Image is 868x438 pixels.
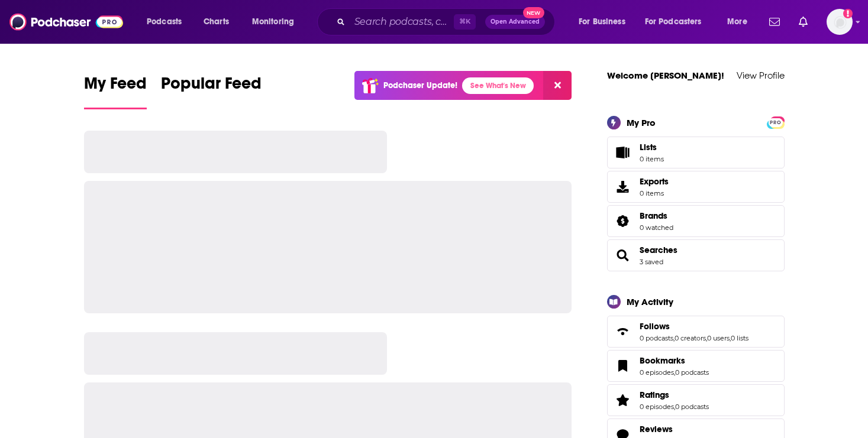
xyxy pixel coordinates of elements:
[640,321,748,332] a: Follows
[730,334,731,342] span: ,
[640,424,709,434] a: Reviews
[607,384,785,416] span: Ratings
[627,117,656,128] div: My Pro
[244,12,309,31] button: open menu
[674,368,675,377] span: ,
[645,14,702,30] span: For Podcasters
[611,323,635,340] a: Follows
[769,117,783,126] a: PRO
[843,9,853,18] svg: Add a profile image
[627,296,673,307] div: My Activity
[640,210,673,221] a: Brands
[674,403,675,411] span: ,
[350,12,454,31] input: Search podcasts, credits, & more...
[523,7,544,18] span: New
[640,142,657,153] span: Lists
[607,205,785,237] span: Brands
[640,368,674,377] a: 0 episodes
[161,73,262,100] span: Popular Feed
[827,9,853,35] img: User Profile
[640,223,673,232] a: 0 watched
[640,355,685,366] span: Bookmarks
[607,350,785,382] span: Bookmarks
[611,247,635,264] a: Searches
[706,334,707,342] span: ,
[138,12,197,31] button: open menu
[611,358,635,374] a: Bookmarks
[727,14,747,30] span: More
[640,424,673,434] span: Reviews
[707,334,730,342] a: 0 users
[640,189,669,197] span: 0 items
[827,9,853,35] span: Logged in as maiak
[719,12,762,31] button: open menu
[640,258,663,266] a: 3 saved
[491,19,540,25] span: Open Advanced
[84,73,147,100] span: My Feed
[794,12,812,32] a: Show notifications dropdown
[640,390,709,400] a: Ratings
[462,77,534,94] a: See What's New
[640,210,667,221] span: Brands
[147,14,182,30] span: Podcasts
[675,368,709,377] a: 0 podcasts
[607,70,724,81] a: Welcome [PERSON_NAME]!
[640,245,677,255] a: Searches
[579,14,625,30] span: For Business
[827,9,853,35] button: Show profile menu
[328,8,566,35] div: Search podcasts, credits, & more...
[640,390,669,400] span: Ratings
[454,14,476,30] span: ⌘ K
[607,316,785,348] span: Follows
[673,334,675,342] span: ,
[640,176,669,187] span: Exports
[611,179,635,195] span: Exports
[607,137,785,168] a: Lists
[9,11,123,33] img: Podchaser - Follow, Share and Rate Podcasts
[84,73,147,109] a: My Feed
[731,334,748,342] a: 0 lists
[570,12,640,31] button: open menu
[485,15,545,29] button: Open AdvancedNew
[204,14,229,30] span: Charts
[640,321,670,332] span: Follows
[675,334,706,342] a: 0 creators
[607,239,785,271] span: Searches
[196,12,236,31] a: Charts
[637,12,719,31] button: open menu
[764,12,785,32] a: Show notifications dropdown
[675,403,709,411] a: 0 podcasts
[640,155,664,163] span: 0 items
[737,70,785,81] a: View Profile
[640,142,664,153] span: Lists
[769,118,783,127] span: PRO
[252,14,294,30] span: Monitoring
[611,392,635,408] a: Ratings
[611,213,635,229] a: Brands
[607,171,785,203] a: Exports
[640,334,673,342] a: 0 podcasts
[611,144,635,161] span: Lists
[640,403,674,411] a: 0 episodes
[161,73,262,109] a: Popular Feed
[383,80,457,90] p: Podchaser Update!
[640,355,709,366] a: Bookmarks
